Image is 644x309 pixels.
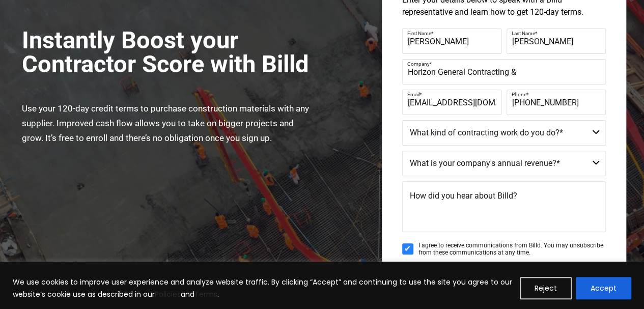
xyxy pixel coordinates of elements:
div: Use your 120-day credit terms to purchase construction materials with any supplier. Improved cash... [22,101,316,146]
span: Phone [512,92,526,97]
span: First Name [407,31,431,36]
span: Company [407,61,430,67]
span: Email [407,92,419,97]
a: Policies [155,289,181,299]
span: How did you hear about Billd? [410,191,517,201]
span: Last Name [512,31,535,36]
a: Terms [194,289,217,299]
input: I agree to receive communications from Billd. You may unsubscribe from these communications at an... [402,243,413,255]
h1: Instantly Boost your Contractor Score with Billd [22,28,316,76]
button: Reject [520,277,572,299]
span: I agree to receive communications from Billd. You may unsubscribe from these communications at an... [418,242,606,257]
p: We use cookies to improve user experience and analyze website traffic. By clicking “Accept” and c... [13,276,512,300]
button: Accept [576,277,631,299]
